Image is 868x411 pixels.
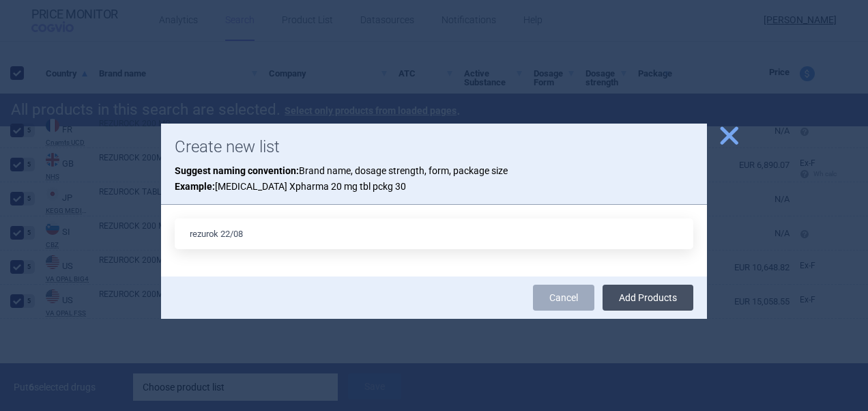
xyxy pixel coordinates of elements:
button: Add Products [603,285,693,311]
p: Brand name, dosage strength, form, package size [MEDICAL_DATA] Xpharma 20 mg tbl pckg 30 [175,163,693,194]
strong: Example: [175,181,215,192]
a: Cancel [533,285,594,311]
strong: Suggest naming convention: [175,165,299,176]
h1: Create new list [175,137,693,157]
input: List name [175,218,693,249]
